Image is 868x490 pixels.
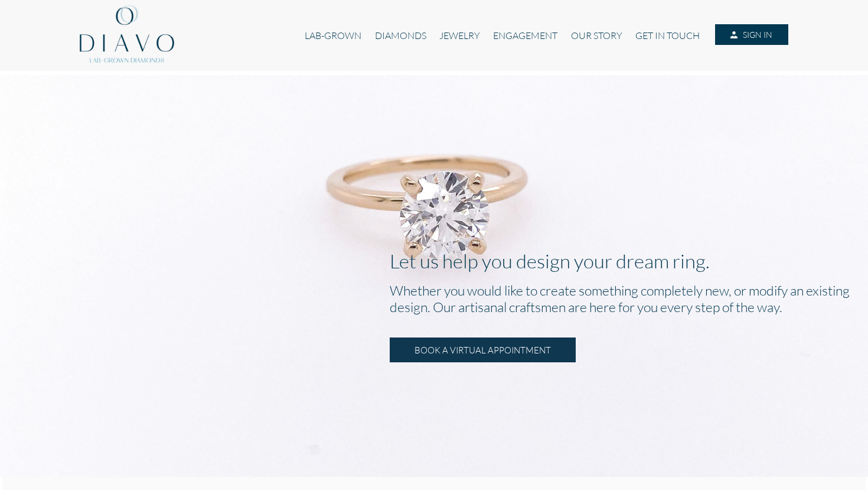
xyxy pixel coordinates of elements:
[564,24,629,47] a: OUR STORY
[390,249,860,272] p: Let us help you design your dream ring.
[715,24,788,46] a: SIGN IN
[368,24,433,47] a: DIAMONDS
[298,24,368,47] a: LAB-GROWN
[629,24,706,47] a: GET IN TOUCH
[390,282,860,315] h2: Whether you would like to create something completely new, or modify an existing design. Our arti...
[487,24,564,47] a: ENGAGEMENT
[433,24,487,47] a: JEWELRY
[390,338,576,362] a: BOOK A VIRTUAL APPOINTMENT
